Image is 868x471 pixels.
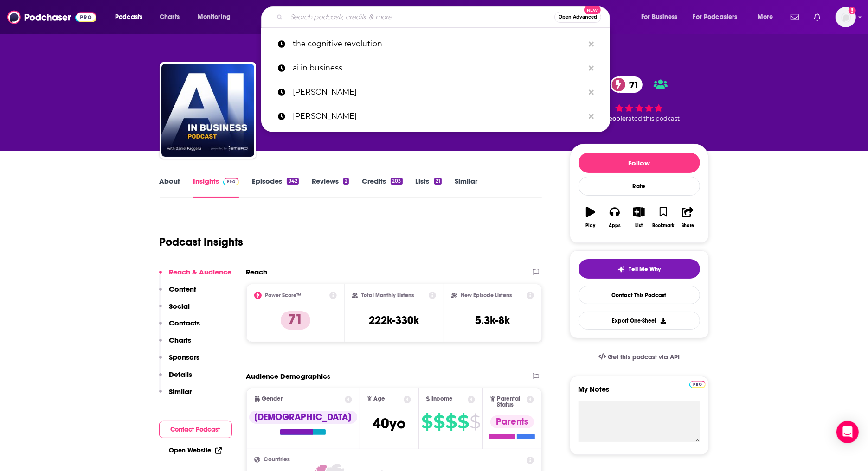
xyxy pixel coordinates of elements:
[7,8,96,26] img: Podchaser - Follow, Share and Rate Podcasts
[169,318,200,327] p: Contacts
[261,80,610,104] a: [PERSON_NAME]
[579,153,700,173] button: Follow
[585,223,595,229] div: Play
[198,11,231,24] span: Monitoring
[391,178,402,185] div: 203
[611,76,643,93] a: 71
[445,414,457,429] span: $
[169,285,197,293] p: Content
[579,259,700,279] button: tell me why sparkleTell Me Why
[161,64,254,157] a: The AI in Business Podcast
[836,421,859,443] div: Open Intercom Messenger
[261,104,610,128] a: [PERSON_NAME]
[689,381,706,388] img: Podchaser Pro
[751,10,785,25] button: open menu
[293,32,584,56] p: the cognitive revolution
[600,115,626,122] span: 3 people
[687,10,751,25] button: open menu
[287,178,298,185] div: 942
[629,266,661,273] span: Tell Me Why
[457,414,469,429] span: $
[416,177,442,198] a: Lists21
[431,396,453,402] span: Income
[559,15,597,19] span: Open Advanced
[651,201,675,234] button: Bookmark
[293,80,584,104] p: Dwarkesh
[434,178,442,185] div: 21
[264,457,290,463] span: Countries
[261,56,610,80] a: ai in business
[159,285,197,302] button: Content
[693,11,738,24] span: For Podcasters
[787,9,803,25] a: Show notifications dropdown
[160,235,244,249] h1: Podcast Insights
[249,411,357,424] div: [DEMOGRAPHIC_DATA]
[836,7,856,27] button: Show profile menu
[115,11,142,24] span: Podcasts
[609,223,621,229] div: Apps
[603,201,627,234] button: Apps
[281,311,310,330] p: 71
[252,177,298,198] a: Episodes942
[159,353,200,370] button: Sponsors
[620,76,643,93] span: 71
[362,177,402,198] a: Credits203
[849,7,856,14] svg: Add a profile image
[836,7,856,27] img: User Profile
[246,267,268,276] h2: Reach
[159,370,193,387] button: Details
[193,177,239,198] a: InsightsPodchaser Pro
[169,267,232,276] p: Reach & Audience
[758,11,773,24] span: More
[159,267,232,285] button: Reach & Audience
[455,177,477,198] a: Similar
[159,421,232,438] button: Contact Podcast
[160,177,180,198] a: About
[836,7,856,27] span: Logged in as mdaniels
[261,32,610,56] a: the cognitive revolution
[579,312,700,330] button: Export One-Sheet
[293,56,584,80] p: ai in business
[591,346,688,369] a: Get this podcast via API
[570,70,709,128] div: 71 3 peoplerated this podcast
[373,414,405,433] span: 40 yo
[169,387,192,396] p: Similar
[682,223,694,229] div: Share
[293,104,584,128] p: joe rogan
[636,223,643,229] div: List
[373,396,385,402] span: Age
[476,313,510,327] h3: 5.3k-8k
[169,370,193,379] p: Details
[287,10,554,25] input: Search podcasts, credits, & more...
[579,385,700,401] label: My Notes
[343,178,349,185] div: 2
[169,446,222,454] a: Open Website
[675,201,700,234] button: Share
[608,353,680,361] span: Get this podcast via API
[579,286,700,304] a: Contact This Podcast
[421,414,432,429] span: $
[641,11,678,24] span: For Business
[159,336,192,353] button: Charts
[579,201,603,234] button: Play
[626,115,680,122] span: rated this podcast
[689,379,706,388] a: Pro website
[810,9,824,25] a: Show notifications dropdown
[627,201,651,234] button: List
[490,415,534,428] div: Parents
[169,336,192,344] p: Charts
[584,6,601,14] span: New
[191,10,243,25] button: open menu
[169,302,190,311] p: Social
[154,10,185,25] a: Charts
[497,396,525,408] span: Parental Status
[617,266,625,273] img: tell me why sparkle
[159,318,200,336] button: Contacts
[109,10,154,25] button: open menu
[361,292,414,299] h2: Total Monthly Listens
[312,177,349,198] a: Reviews2
[469,414,480,429] span: $
[159,302,190,319] button: Social
[169,353,200,362] p: Sponsors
